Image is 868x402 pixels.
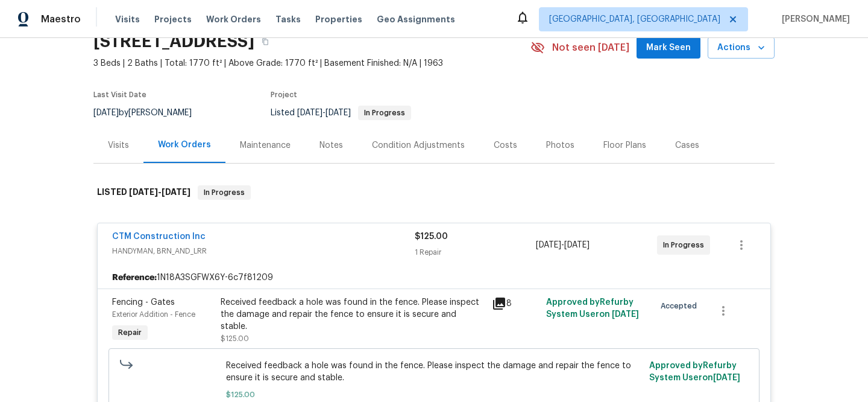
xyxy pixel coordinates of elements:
span: Accepted [661,300,702,312]
div: Condition Adjustments [372,139,465,152]
span: [DATE] [564,241,590,249]
div: by [PERSON_NAME] [93,106,206,120]
span: - [297,109,351,117]
span: Geo Assignments [377,13,455,25]
div: LISTED [DATE]-[DATE]In Progress [93,173,775,212]
div: 8 [492,296,539,311]
span: [DATE] [297,109,322,117]
div: Cases [675,139,699,152]
div: Floor Plans [603,139,646,152]
span: - [129,188,190,196]
h6: LISTED [97,185,190,200]
span: Projects [154,13,192,25]
span: Exterior Addition - Fence [112,311,195,318]
div: Maintenance [240,139,291,152]
div: Notes [319,139,343,152]
span: In Progress [663,239,709,251]
span: Fencing - Gates [112,298,175,307]
span: Project [271,91,297,98]
div: 1 Repair [415,246,536,258]
div: Visits [108,139,129,152]
span: Tasks [275,15,301,24]
button: Actions [708,37,775,59]
span: Approved by Refurby System User on [649,362,740,382]
span: 3 Beds | 2 Baths | Total: 1770 ft² | Above Grade: 1770 ft² | Basement Finished: N/A | 1963 [93,57,530,69]
span: [DATE] [713,374,740,382]
span: Repair [113,327,146,339]
div: Costs [494,139,517,152]
span: [DATE] [612,310,639,319]
span: [DATE] [129,188,158,196]
span: $125.00 [226,389,643,401]
span: Not seen [DATE] [552,42,629,54]
span: [DATE] [325,109,351,117]
span: Mark Seen [646,40,691,56]
span: Approved by Refurby System User on [546,298,639,319]
b: Reference: [112,272,157,284]
span: $125.00 [221,335,249,342]
span: [DATE] [536,241,561,249]
div: Received feedback a hole was found in the fence. Please inspect the damage and repair the fence t... [221,296,485,333]
span: [PERSON_NAME] [777,13,850,25]
a: CTM Construction Inc [112,232,206,241]
div: Photos [546,139,574,152]
span: Actions [717,40,765,56]
span: Properties [315,13,362,25]
span: - [536,239,590,251]
button: Mark Seen [637,37,700,59]
span: In Progress [359,109,410,116]
span: Work Orders [206,13,261,25]
span: HANDYMAN, BRN_AND_LRR [112,245,415,257]
span: [DATE] [93,109,119,117]
span: $125.00 [415,232,448,241]
span: Listed [271,109,411,117]
span: Received feedback a hole was found in the fence. Please inspect the damage and repair the fence t... [226,360,643,384]
span: Maestro [41,13,81,25]
span: [DATE] [162,188,190,196]
span: In Progress [199,187,250,199]
div: Work Orders [158,139,211,151]
span: Last Visit Date [93,91,146,98]
span: Visits [115,13,140,25]
h2: [STREET_ADDRESS] [93,36,254,48]
button: Copy Address [254,31,276,53]
div: 1N18A3SGFWX6Y-6c7f81209 [98,267,770,289]
span: [GEOGRAPHIC_DATA], [GEOGRAPHIC_DATA] [549,13,720,25]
